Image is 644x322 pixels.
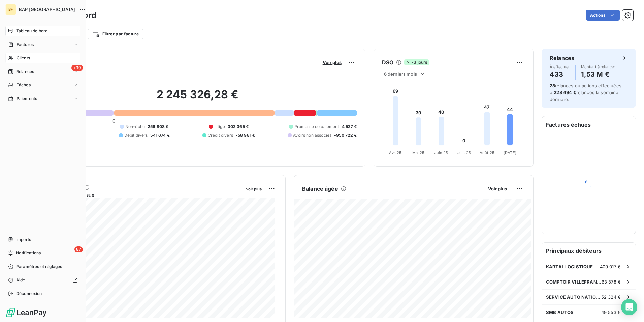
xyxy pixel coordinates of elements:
span: SMB AUTOS [546,310,574,315]
span: Clients [17,55,30,61]
span: 302 365 € [228,124,249,130]
span: 228 494 € [554,90,576,95]
span: Paiements [17,96,37,102]
span: Voir plus [323,60,342,65]
span: -58 981 € [236,132,255,138]
span: COMPTOIR VILLEFRANCHE [546,279,602,285]
span: Litige [214,124,225,130]
button: Filtrer par facture [88,29,143,39]
span: relances ou actions effectuées et relancés la semaine dernière. [550,83,621,102]
span: Déconnexion [16,291,42,297]
span: Relances [16,69,34,75]
img: Logo LeanPay [5,307,47,318]
tspan: Avr. 25 [389,150,401,155]
span: 63 878 € [602,279,621,285]
span: Chiffre d'affaires mensuel [38,191,241,198]
h4: 1,53 M € [581,69,615,80]
span: 52 324 € [601,294,621,300]
button: Actions [586,10,620,21]
tspan: Août 25 [480,150,494,155]
span: Notifications [16,250,41,256]
span: BAP [GEOGRAPHIC_DATA] [19,7,75,12]
span: Débit divers [124,132,148,138]
span: -3 jours [404,59,429,65]
span: Imports [16,237,31,243]
span: Tableau de bord [16,28,47,34]
button: Voir plus [486,186,509,192]
span: Paramètres et réglages [16,264,62,270]
span: À effectuer [550,65,570,69]
h4: 433 [550,69,570,80]
span: Factures [17,42,34,48]
tspan: [DATE] [504,150,516,155]
h6: Principaux débiteurs [542,243,636,259]
tspan: Mai 25 [412,150,424,155]
h6: Relances [550,54,574,62]
tspan: Juin 25 [434,150,448,155]
span: +99 [71,65,83,71]
div: BF [5,4,16,15]
span: 28 [550,83,555,88]
span: Montant à relancer [581,65,615,69]
span: SERVICE AUTO NATIONALE 6 [546,294,601,300]
h6: Factures échues [542,116,636,133]
span: 0 [112,118,115,124]
span: Voir plus [488,186,507,191]
span: Tâches [17,82,31,88]
span: 409 017 € [600,264,621,269]
span: Avoirs non associés [293,132,331,138]
h6: DSO [382,58,393,66]
a: Aide [5,275,80,286]
h2: 2 245 326,28 € [38,88,357,108]
button: Voir plus [321,59,344,65]
span: Non-échu [125,124,145,130]
h6: Balance âgée [302,185,338,193]
span: Promesse de paiement [294,124,339,130]
span: -950 722 € [334,132,357,138]
span: 256 808 € [148,124,168,130]
span: 6 derniers mois [384,71,417,77]
span: Voir plus [246,187,262,191]
span: 4 527 € [342,124,357,130]
span: KARTAL LOGISTIQUE [546,264,593,269]
span: 541 674 € [150,132,169,138]
span: 49 553 € [601,310,621,315]
button: Voir plus [244,186,264,192]
tspan: Juil. 25 [457,150,471,155]
div: Open Intercom Messenger [621,299,637,315]
span: Crédit divers [208,132,233,138]
span: 87 [74,246,83,252]
span: Aide [16,277,25,283]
